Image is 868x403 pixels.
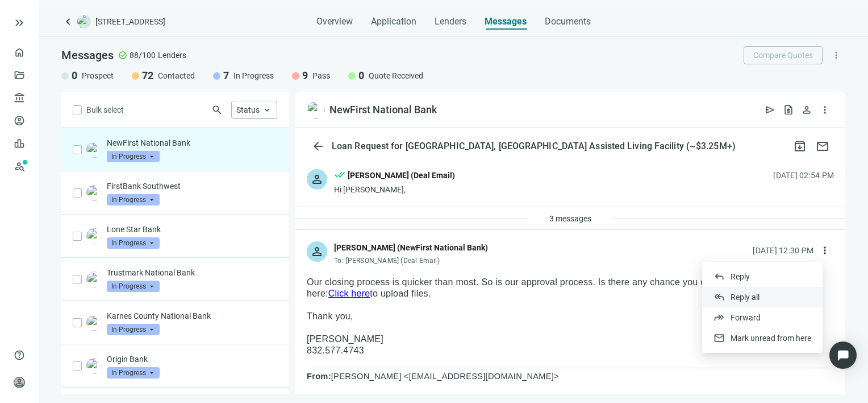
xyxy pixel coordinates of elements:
button: send [761,101,779,119]
span: In Progress [107,281,160,292]
span: Overview [316,16,353,27]
button: request_quote [779,101,798,119]
span: 9 [302,69,308,83]
span: In Progress [107,237,160,249]
span: In Progress [107,194,160,205]
p: FirstBank Southwest [107,180,277,192]
span: reply_all [713,291,725,303]
span: Contacted [158,70,195,81]
div: Loan Request for [GEOGRAPHIC_DATA], [GEOGRAPHIC_DATA] Assisted Living Facility (~$3.25M+) [329,141,738,152]
span: person [801,104,812,116]
span: person [310,245,324,258]
span: person [310,172,324,186]
div: To: [334,256,488,265]
div: Open Intercom Messenger [829,342,857,369]
div: Hi [PERSON_NAME], [334,184,455,195]
div: [PERSON_NAME] (NewFirst National Bank) [334,241,488,254]
span: 0 [72,69,77,83]
p: NewFirst National Bank [107,137,277,149]
span: Quote Received [369,70,423,81]
span: 88/100 [130,50,156,61]
p: Lone Star Bank [107,224,277,235]
p: Karnes County National Bank [107,310,277,322]
button: more_vert [816,241,834,260]
img: 91f9b322-caa3-419a-991c-af2bf728354b [86,185,102,201]
span: [PERSON_NAME] (Deal Email) [346,257,440,265]
span: Messages [485,16,527,27]
button: arrow_back [307,135,329,158]
span: mail [713,332,725,344]
span: In Progress [107,151,160,162]
img: 3857ff5a-7e17-4206-9681-c66dbc11bc23 [86,142,102,158]
span: Status [236,105,260,114]
button: keyboard_double_arrow_right [12,16,26,30]
span: 7 [223,69,229,83]
span: forward [713,312,725,323]
span: In Progress [107,324,160,335]
span: Mark unread from here [731,334,811,343]
span: Prospect [82,70,114,81]
span: archive [793,139,807,153]
button: Compare Quotes [744,46,823,64]
span: Lenders [435,16,466,27]
img: 350928c4-ff11-4282-adf4-d8c6e0ec2914 [86,358,102,374]
span: request_quote [783,104,794,116]
span: more_vert [831,50,841,60]
p: Trustmark National Bank [107,267,277,278]
span: Reply all [731,293,759,302]
div: NewFirst National Bank [329,103,437,117]
span: 3 messages [549,214,591,223]
span: Pass [312,70,330,81]
span: Forward [731,313,761,322]
span: In Progress [233,70,274,81]
span: 0 [358,69,364,83]
div: [DATE] 12:30 PM [753,244,813,257]
button: archive [788,135,811,158]
span: Bulk select [86,104,124,116]
span: 72 [142,69,153,83]
span: Messages [61,48,114,62]
span: reply [713,271,725,282]
span: done_all [334,169,345,184]
div: [DATE] 02:54 PM [773,169,834,182]
button: more_vert [816,101,834,119]
span: more_vert [819,245,831,256]
img: deal-logo [77,15,91,28]
span: account_balance [14,92,22,104]
span: Application [371,16,416,27]
a: keyboard_arrow_left [61,15,75,28]
img: 03e28f12-e02a-4aaa-8f08-1a1882e33394 [86,228,102,244]
button: person [798,101,816,119]
span: more_vert [819,104,831,116]
p: Origin Bank [107,353,277,365]
span: Reply [731,272,750,281]
img: a8ced998-a23f-46b5-9ceb-daee2cd86979 [86,315,102,331]
span: keyboard_arrow_up [262,105,272,115]
span: In Progress [107,367,160,379]
span: check_circle [118,51,127,60]
img: a5243ab7-adea-4bc1-a3a4-823b095f46bf [86,272,102,287]
div: [PERSON_NAME] (Deal Email) [348,169,455,182]
span: search [211,104,223,116]
button: more_vert [827,46,845,64]
span: Lenders [158,50,186,61]
span: arrow_back [311,139,325,153]
span: mail [816,139,829,153]
img: 3857ff5a-7e17-4206-9681-c66dbc11bc23 [307,101,325,119]
span: [STREET_ADDRESS] [95,16,165,27]
button: mail [811,135,834,158]
span: person [14,377,25,388]
span: send [765,104,776,116]
span: help [14,349,25,361]
button: 3 messages [540,209,601,228]
span: Documents [545,16,591,27]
